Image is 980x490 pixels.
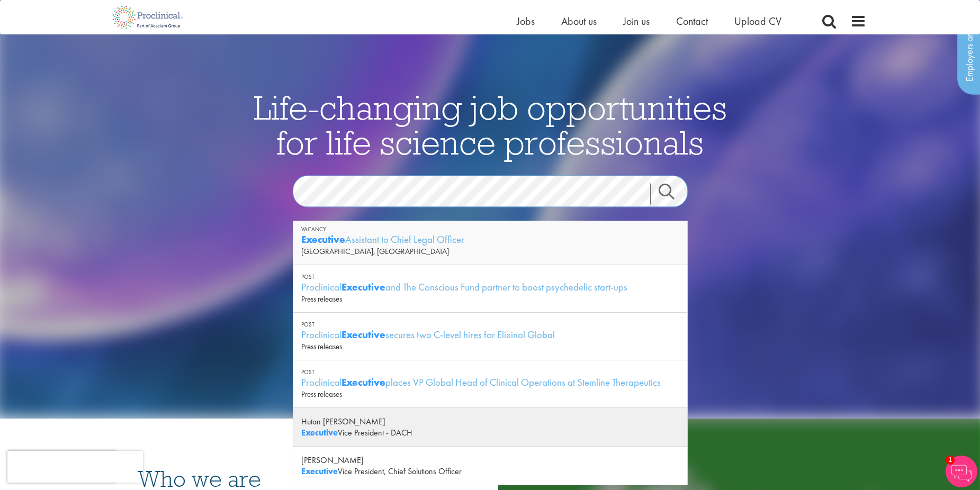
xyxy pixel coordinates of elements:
strong: Executive [301,427,338,438]
strong: Executive [341,280,385,294]
span: 1 [946,456,955,465]
div: Vacancy [301,225,679,233]
a: Join us [623,14,650,28]
a: About us [561,14,597,28]
iframe: reCAPTCHA [7,451,143,483]
strong: Executive [341,328,385,341]
div: Proclinical secures two C-level hires for Elixinol Global [301,328,679,341]
div: Vice President, Chief Solutions Officer [301,466,679,477]
strong: Executive [301,466,338,477]
div: Hutan [PERSON_NAME] [301,416,679,427]
a: Contact [676,14,708,28]
div: Assistant to Chief Legal Officer [301,233,679,246]
a: Jobs [517,14,535,28]
img: Chatbot [946,456,977,487]
div: Proclinical and The Conscious Fund partner to boost psychedelic start-ups [301,280,679,294]
div: Post [301,273,679,280]
div: [PERSON_NAME] [301,455,679,466]
div: Press releases [301,294,679,304]
strong: Executive [341,376,385,389]
span: Life-changing job opportunities for life science professionals [254,86,727,164]
div: Post [301,321,679,328]
strong: Executive [301,233,345,246]
a: Upload CV [734,14,781,28]
div: Vice President - DACH [301,427,679,438]
div: Post [301,368,679,376]
div: Proclinical places VP Global Head of Clinical Operations at Stemline Therapeutics [301,376,679,389]
div: Press releases [301,389,679,400]
div: [GEOGRAPHIC_DATA], [GEOGRAPHIC_DATA] [301,246,679,257]
div: Press releases [301,341,679,352]
a: Job search submit button [650,184,696,205]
